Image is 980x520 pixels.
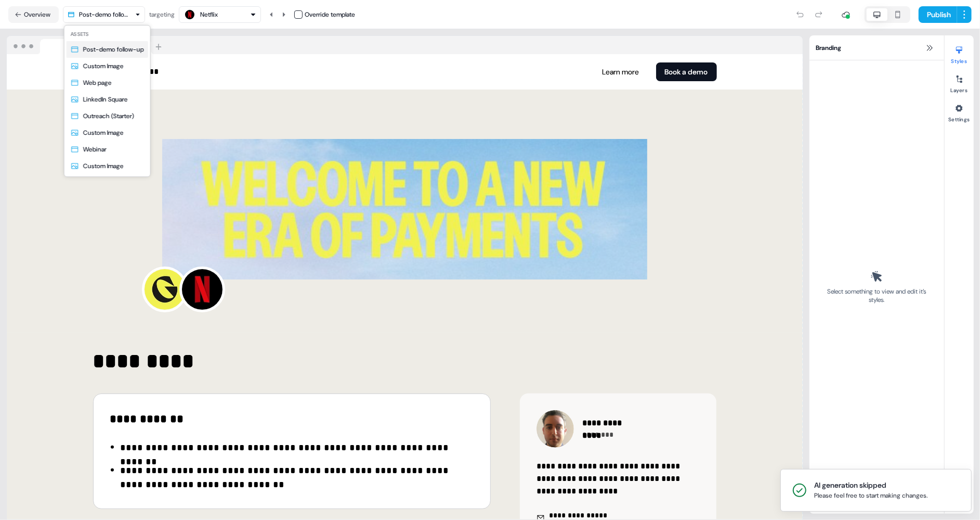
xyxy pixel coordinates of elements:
div: LinkedIn Square [83,94,128,105]
div: Outreach (Starter) [83,111,134,121]
div: Post-demo follow-up [83,44,144,55]
div: Webinar [83,144,107,155]
div: Web page [83,78,112,88]
div: Custom Image [83,61,124,71]
div: Custom Image [83,161,124,171]
div: Custom Image [83,128,124,138]
div: Assets [67,28,148,41]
